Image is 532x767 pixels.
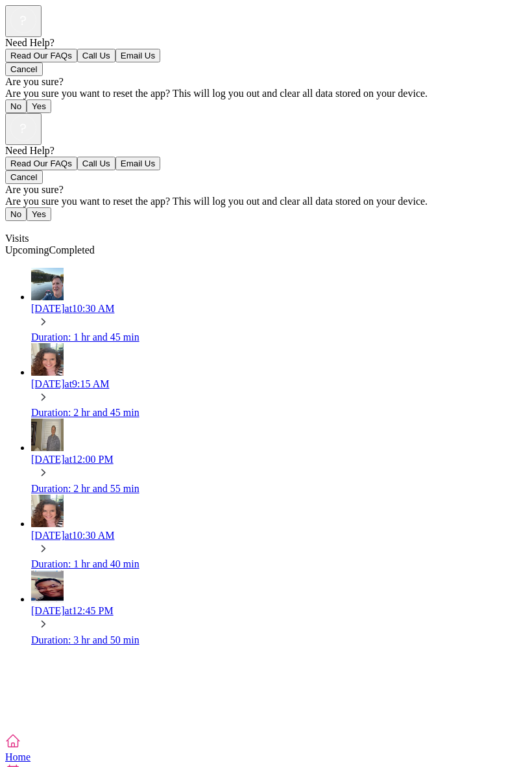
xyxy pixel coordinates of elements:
[31,419,64,451] img: avatar
[31,483,527,495] div: Duration: 2 hr and 55 min
[31,558,527,570] div: Duration: 1 hr and 40 min
[5,184,527,196] div: Are you sure?
[5,49,77,62] button: Read Our FAQs
[31,454,527,465] div: [DATE] at 12:00 PM
[31,495,527,570] a: avatar[DATE]at10:30 AMDuration: 1 hr and 40 min
[31,495,64,527] img: avatar
[31,343,64,376] img: avatar
[31,303,527,315] div: [DATE] at 10:30 AM
[5,145,527,157] div: Need Help?
[31,419,527,494] a: avatar[DATE]at12:00 PMDuration: 2 hr and 55 min
[31,331,527,343] div: Duration: 1 hr and 45 min
[5,751,30,762] span: Home
[31,343,527,419] a: avatar[DATE]at9:15 AMDuration: 2 hr and 45 min
[5,37,527,49] div: Need Help?
[5,244,49,255] a: Upcoming
[5,157,77,170] button: Read Our FAQs
[5,207,27,221] button: No
[5,656,6,721] img: spacer
[5,99,27,113] button: No
[5,233,29,244] span: Visits
[49,244,95,255] a: Completed
[5,733,527,762] a: Home
[115,49,160,62] button: Email Us
[5,196,527,207] div: Are you sure you want to reset the app? This will log you out and clear all data stored on your d...
[27,99,51,113] button: Yes
[5,170,43,184] button: Cancel
[31,570,64,603] img: avatar
[5,62,43,76] button: Cancel
[5,88,527,99] div: Are you sure you want to reset the app? This will log you out and clear all data stored on your d...
[31,407,527,419] div: Duration: 2 hr and 45 min
[115,157,160,170] button: Email Us
[31,530,527,541] div: [DATE] at 10:30 AM
[77,49,115,62] button: Call Us
[77,157,115,170] button: Call Us
[31,570,527,645] a: avatar[DATE]at12:45 PMDuration: 3 hr and 50 min
[31,605,527,617] div: [DATE] at 12:45 PM
[31,378,527,390] div: [DATE] at 9:15 AM
[31,268,527,343] a: avatar[DATE]at10:30 AMDuration: 1 hr and 45 min
[31,634,527,646] div: Duration: 3 hr and 50 min
[5,76,527,88] div: Are you sure?
[31,268,64,300] img: avatar
[27,207,51,221] button: Yes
